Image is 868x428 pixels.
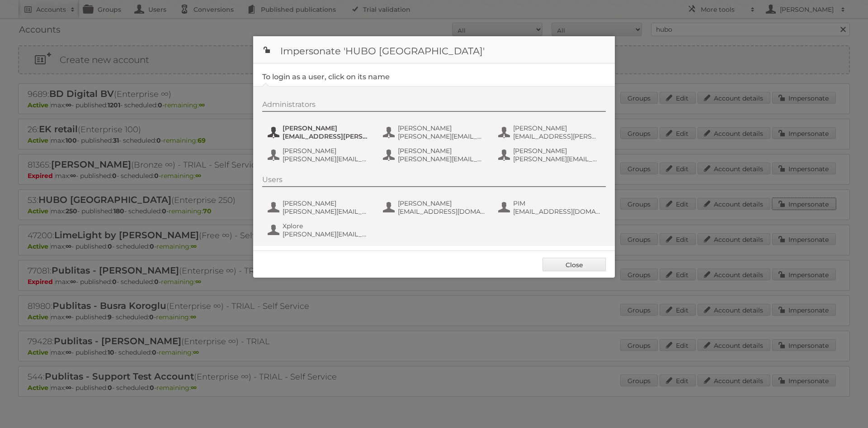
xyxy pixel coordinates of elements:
button: [PERSON_NAME] [PERSON_NAME][EMAIL_ADDRESS][PERSON_NAME][DOMAIN_NAME] [267,146,373,164]
button: [PERSON_NAME] [EMAIL_ADDRESS][PERSON_NAME][DOMAIN_NAME] [497,123,604,141]
span: [PERSON_NAME][EMAIL_ADDRESS][PERSON_NAME][DOMAIN_NAME] [513,155,601,163]
div: Administrators [262,100,606,112]
span: [PERSON_NAME][EMAIL_ADDRESS][PERSON_NAME][DOMAIN_NAME] [283,155,370,163]
span: [PERSON_NAME] [283,199,370,207]
span: [PERSON_NAME][EMAIL_ADDRESS][DOMAIN_NAME] [283,207,370,216]
span: Xplore [283,222,370,230]
span: [PERSON_NAME] [398,147,486,155]
span: [EMAIL_ADDRESS][PERSON_NAME][DOMAIN_NAME] [513,132,601,140]
span: [PERSON_NAME] [513,124,601,132]
button: [PERSON_NAME] [PERSON_NAME][EMAIL_ADDRESS][DOMAIN_NAME] [382,123,488,141]
span: [EMAIL_ADDRESS][PERSON_NAME][DOMAIN_NAME] [283,132,370,140]
button: Xplore [PERSON_NAME][EMAIL_ADDRESS][DOMAIN_NAME] [267,221,373,239]
button: [PERSON_NAME] [EMAIL_ADDRESS][DOMAIN_NAME] [382,198,488,216]
span: [PERSON_NAME] [283,147,370,155]
span: [PERSON_NAME][EMAIL_ADDRESS][DOMAIN_NAME] [283,230,370,238]
span: [PERSON_NAME][EMAIL_ADDRESS][DOMAIN_NAME] [398,132,486,140]
div: Users [262,175,606,187]
span: [PERSON_NAME] [398,124,486,132]
a: Close [542,258,606,271]
button: [PERSON_NAME] [PERSON_NAME][EMAIL_ADDRESS][DOMAIN_NAME] [267,198,373,216]
span: [PERSON_NAME] [398,199,486,207]
span: [PERSON_NAME][EMAIL_ADDRESS][DOMAIN_NAME] [398,155,486,163]
button: [PERSON_NAME] [EMAIL_ADDRESS][PERSON_NAME][DOMAIN_NAME] [267,123,373,141]
span: [EMAIL_ADDRESS][DOMAIN_NAME] [513,207,601,216]
h1: Impersonate 'HUBO [GEOGRAPHIC_DATA]' [253,36,615,63]
button: [PERSON_NAME] [PERSON_NAME][EMAIL_ADDRESS][DOMAIN_NAME] [382,146,488,164]
button: PIM [EMAIL_ADDRESS][DOMAIN_NAME] [497,198,604,216]
span: [PERSON_NAME] [513,147,601,155]
button: [PERSON_NAME] [PERSON_NAME][EMAIL_ADDRESS][PERSON_NAME][DOMAIN_NAME] [497,146,604,164]
span: PIM [513,199,601,207]
legend: To login as a user, click on its name [262,72,390,81]
span: [EMAIL_ADDRESS][DOMAIN_NAME] [398,207,486,216]
span: [PERSON_NAME] [283,124,370,132]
